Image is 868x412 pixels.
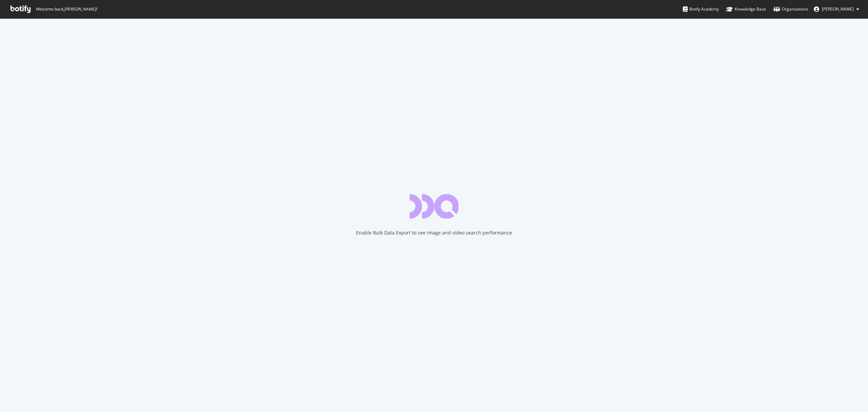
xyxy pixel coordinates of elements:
div: animation [410,194,458,219]
div: Organizations [773,6,808,13]
button: [PERSON_NAME] [808,4,865,15]
span: Welcome back, [PERSON_NAME] ! [36,6,97,12]
div: Botify Academy [683,6,719,13]
div: Enable Bulk Data Export to see image and video search performance [356,229,512,236]
span: Tess Healey [822,6,854,12]
div: Knowledge Base [726,6,766,13]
